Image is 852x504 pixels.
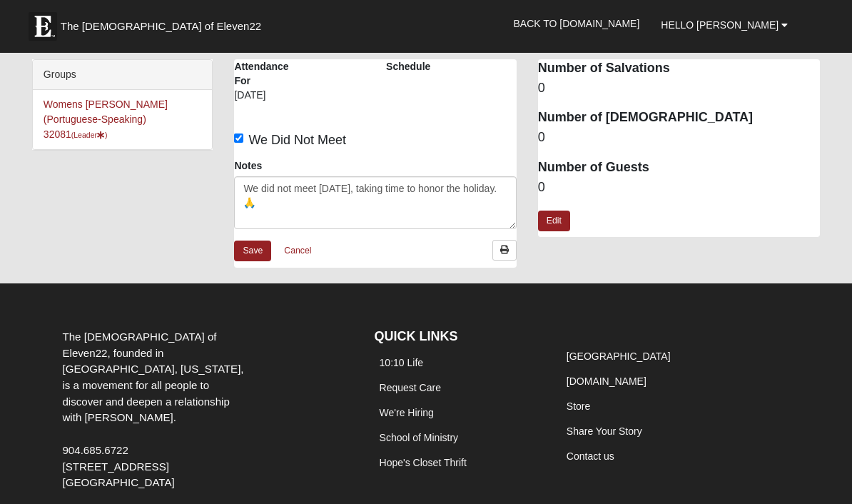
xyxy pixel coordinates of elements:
a: Edit [538,211,570,231]
a: Share Your Story [567,425,642,437]
textarea: We did not meet [DATE], taking time to honor the holiday. 🙏 [234,176,516,229]
dt: Number of [DEMOGRAPHIC_DATA] [538,109,820,127]
span: The [DEMOGRAPHIC_DATA] of Eleven22 [61,19,261,34]
a: The [DEMOGRAPHIC_DATA] of Eleven22 [21,5,307,41]
a: 10:10 Life [380,357,424,368]
a: Hope's Closet Thrift [380,457,467,468]
div: Groups [33,60,213,90]
h4: QUICK LINKS [375,329,540,345]
a: Request Care [380,382,441,393]
a: 904.685.6722 [62,444,128,456]
dt: Number of Salvations [538,59,820,78]
dd: 0 [538,79,820,98]
a: [GEOGRAPHIC_DATA] [567,351,671,362]
div: The [DEMOGRAPHIC_DATA] of Eleven22, founded in [GEOGRAPHIC_DATA], [US_STATE], is a movement for a... [51,329,259,491]
a: Cancel [275,240,320,262]
div: [DATE] [234,88,288,112]
label: Schedule [386,59,430,74]
a: Hello [PERSON_NAME] [650,7,798,43]
dd: 0 [538,178,820,197]
a: Store [567,400,590,412]
span: Hello [PERSON_NAME] [661,19,779,31]
a: [DOMAIN_NAME] [567,376,646,387]
span: We Did Not Meet [248,133,346,147]
input: We Did Not Meet [234,133,243,143]
img: Eleven22 logo [29,12,57,41]
dt: Number of Guests [538,158,820,177]
label: Attendance For [234,59,288,88]
small: (Leader ) [71,131,108,139]
span: [GEOGRAPHIC_DATA] [62,476,174,488]
a: Save [234,241,271,261]
a: Print Attendance Roster [492,240,517,261]
a: Contact us [567,450,614,462]
a: School of Ministry [380,432,458,443]
label: Notes [234,158,262,173]
dd: 0 [538,128,820,147]
a: Back to [DOMAIN_NAME] [502,6,650,41]
a: Womens [PERSON_NAME] (Portuguese-Speaking) 32081(Leader) [44,99,168,140]
a: We're Hiring [380,407,434,418]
